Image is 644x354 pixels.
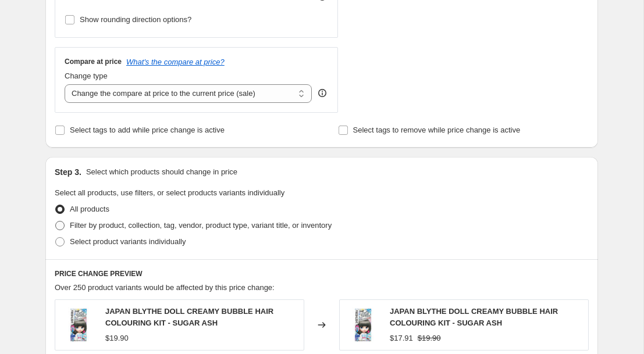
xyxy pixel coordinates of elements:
[105,307,273,327] span: JAPAN BLYTHE DOLL CREAMY BUBBLE HAIR COLOURING KIT - SUGAR ASH
[65,57,122,66] h3: Compare at price
[390,307,558,327] span: JAPAN BLYTHE DOLL CREAMY BUBBLE HAIR COLOURING KIT - SUGAR ASH
[70,205,109,213] span: All products
[61,307,96,342] img: japan-blythe-doll-creamy-bubble-hair-colouring-kit-sugar-ash-fresh-light-the-cosmetic-store-new-z...
[55,283,275,292] span: Over 250 product variants would be affected by this price change:
[86,166,237,178] p: Select which products should change in price
[55,166,81,178] h2: Step 3.
[80,15,191,24] span: Show rounding direction options?
[316,87,328,99] div: help
[55,188,284,197] span: Select all products, use filters, or select products variants individually
[346,307,380,342] img: japan-blythe-doll-creamy-bubble-hair-colouring-kit-sugar-ash-fresh-light-the-cosmetic-store-new-z...
[65,71,108,80] span: Change type
[353,126,521,134] span: Select tags to remove while price change is active
[70,221,332,230] span: Filter by product, collection, tag, vendor, product type, variant title, or inventory
[70,237,186,246] span: Select product variants individually
[126,58,225,66] button: What's the compare at price?
[390,332,413,344] div: $17.91
[418,332,441,344] strike: $19.90
[55,269,589,278] h6: PRICE CHANGE PREVIEW
[105,332,129,344] div: $19.90
[70,126,225,134] span: Select tags to add while price change is active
